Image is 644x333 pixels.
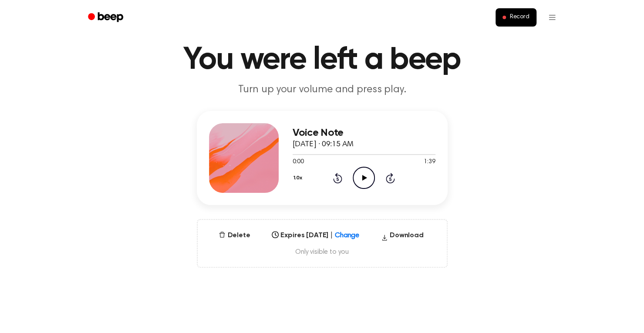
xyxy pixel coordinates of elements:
[208,248,436,256] span: Only visible to you
[293,127,435,139] h3: Voice Note
[424,158,435,167] span: 1:39
[215,230,253,241] button: Delete
[293,141,354,148] span: [DATE] · 09:15 AM
[496,8,536,27] button: Record
[99,44,545,76] h1: You were left a beep
[378,230,427,244] button: Download
[542,7,563,28] button: Open menu
[509,13,529,21] span: Record
[82,9,131,26] a: Beep
[155,83,489,97] p: Turn up your volume and press play.
[293,158,304,167] span: 0:00
[293,171,306,185] button: 1.0x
